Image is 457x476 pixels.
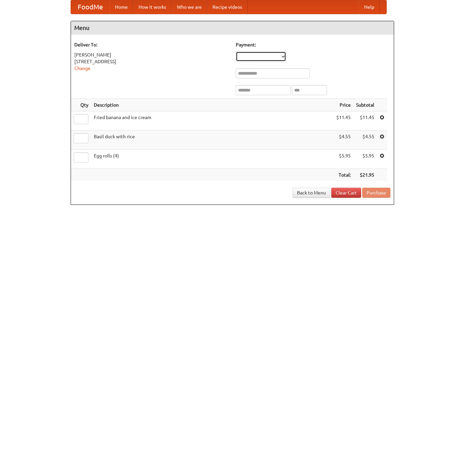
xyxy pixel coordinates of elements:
[71,0,110,14] a: FoodMe
[133,0,172,14] a: How it works
[71,99,91,111] th: Qty
[331,188,361,198] a: Clear Cart
[353,150,377,169] td: $5.95
[74,51,229,58] div: [PERSON_NAME]
[74,66,90,71] a: Change
[362,188,390,198] button: Purchase
[353,111,377,131] td: $11.45
[207,0,247,14] a: Recipe videos
[359,0,380,14] a: Help
[91,150,334,169] td: Egg rolls (4)
[353,169,377,181] th: $21.95
[91,99,334,111] th: Description
[334,150,353,169] td: $5.95
[334,131,353,150] td: $4.55
[110,0,133,14] a: Home
[353,99,377,111] th: Subtotal
[74,58,229,65] div: [STREET_ADDRESS]
[172,0,207,14] a: Who we are
[236,41,390,48] h5: Payment:
[91,131,334,150] td: Basil duck with rice
[293,188,330,198] a: Back to Menu
[91,111,334,131] td: Fried banana and ice cream
[71,21,394,35] h4: Menu
[74,41,229,48] h5: Deliver To:
[334,99,353,111] th: Price
[353,131,377,150] td: $4.55
[334,169,353,181] th: Total:
[334,111,353,131] td: $11.45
